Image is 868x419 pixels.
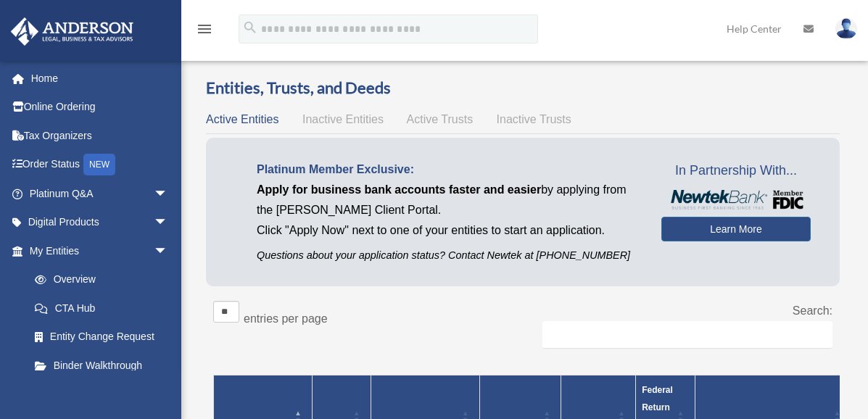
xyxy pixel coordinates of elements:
[196,25,213,38] a: menu
[10,208,190,237] a: Digital Productsarrow_drop_down
[10,64,190,93] a: Home
[154,179,183,209] span: arrow_drop_down
[20,265,175,294] a: Overview
[20,294,183,323] a: CTA Hub
[154,236,183,266] span: arrow_drop_down
[206,77,840,99] h3: Entities, Trusts, and Deeds
[10,236,183,265] a: My Entitiesarrow_drop_down
[10,121,190,150] a: Tax Organizers
[7,17,138,46] img: Anderson Advisors Platinum Portal
[10,93,190,122] a: Online Ordering
[10,179,190,208] a: Platinum Q&Aarrow_drop_down
[206,113,278,125] span: Active Entities
[257,183,541,196] span: Apply for business bank accounts faster and easier
[257,180,640,220] p: by applying from the [PERSON_NAME] Client Portal.
[669,190,803,209] img: NewtekBankLogoSM.png
[793,304,832,317] label: Search:
[257,220,640,241] p: Click "Apply Now" next to one of your entities to start an application.
[257,246,640,265] p: Questions about your application status? Contact Newtek at [PHONE_NUMBER]
[10,150,190,180] a: Order StatusNEW
[661,159,811,183] span: In Partnership With...
[407,113,474,125] span: Active Trusts
[196,20,213,38] i: menu
[83,154,115,175] div: NEW
[302,113,384,125] span: Inactive Entities
[497,113,571,125] span: Inactive Trusts
[244,312,328,325] label: entries per page
[20,323,183,352] a: Entity Change Request
[20,351,183,380] a: Binder Walkthrough
[154,208,183,238] span: arrow_drop_down
[257,159,640,180] p: Platinum Member Exclusive:
[661,217,811,241] a: Learn More
[242,20,258,36] i: search
[835,18,857,39] img: User Pic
